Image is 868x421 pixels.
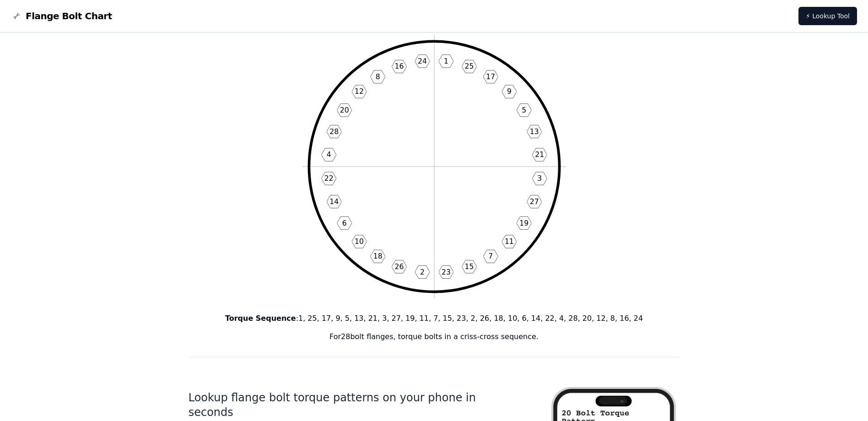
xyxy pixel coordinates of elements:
text: 19 [519,219,528,227]
a: ⚡ Lookup Tool [798,7,857,25]
text: 22 [324,174,333,183]
text: 16 [394,62,404,70]
text: 24 [418,57,427,65]
text: 12 [355,87,364,96]
img: Flange Bolt Chart Logo [11,11,22,22]
text: 11 [504,237,513,246]
text: 25 [464,62,474,70]
text: 1 [443,57,448,65]
text: 3 [537,174,542,183]
text: 5 [522,106,526,114]
b: Torque Sequence [225,314,296,323]
text: 21 [535,150,544,159]
text: 7 [488,252,493,260]
text: 23 [441,268,450,276]
a: Flange Bolt Chart LogoFlange Bolt Chart [11,10,112,22]
text: 18 [373,252,382,260]
text: 10 [355,237,364,246]
text: 20 [340,106,349,114]
text: 27 [529,197,539,206]
text: 28 [329,127,339,136]
text: 8 [375,72,380,81]
text: 14 [329,197,339,206]
text: 15 [464,262,474,271]
h1: Lookup flange bolt torque patterns on your phone in seconds [189,390,519,420]
p: : 1, 25, 17, 9, 5, 13, 21, 3, 27, 19, 11, 7, 15, 23, 2, 26, 18, 10, 6, 14, 22, 4, 28, 20, 12, 8, ... [189,313,680,324]
p: For 28 bolt flanges, torque bolts in a criss-cross sequence. [189,331,680,342]
span: Flange Bolt Chart [26,10,112,22]
text: 26 [394,262,404,271]
text: 2 [420,268,425,276]
text: 4 [326,150,331,159]
text: 6 [342,219,346,227]
text: 13 [529,127,539,136]
text: 17 [486,72,495,81]
text: 9 [507,87,511,96]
